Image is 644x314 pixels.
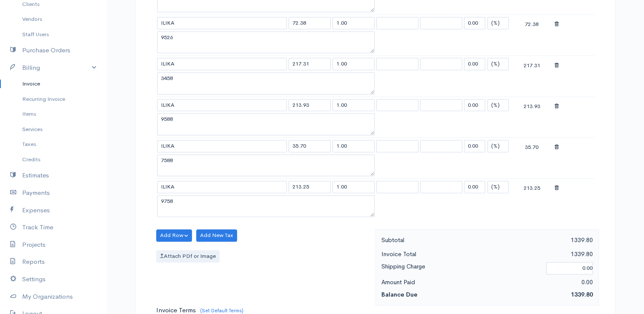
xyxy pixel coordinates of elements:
input: Item Name [157,99,287,111]
input: Item Name [157,58,287,70]
div: 72.38 [511,18,553,29]
div: 35.70 [511,141,553,151]
input: Item Name [157,140,287,152]
div: Invoice Total [377,249,487,260]
div: 213.25 [511,182,553,192]
input: Item Name [157,17,287,29]
strong: Balance Due [381,291,418,298]
div: 0.00 [487,277,597,288]
div: 217.31 [511,59,553,70]
button: Add Row [156,229,192,242]
div: 1339.80 [487,249,597,260]
a: (Set Default Terms) [200,307,243,314]
span: 1339.80 [571,291,593,298]
div: Shipping Charge [377,261,542,275]
div: Subtotal [377,235,487,245]
input: Item Name [157,181,287,193]
div: 1339.80 [487,235,597,245]
button: Add New Tax [196,229,237,242]
div: Amount Paid [377,277,487,288]
div: 213.93 [511,100,553,111]
label: Attach PDf or Image [156,250,220,263]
